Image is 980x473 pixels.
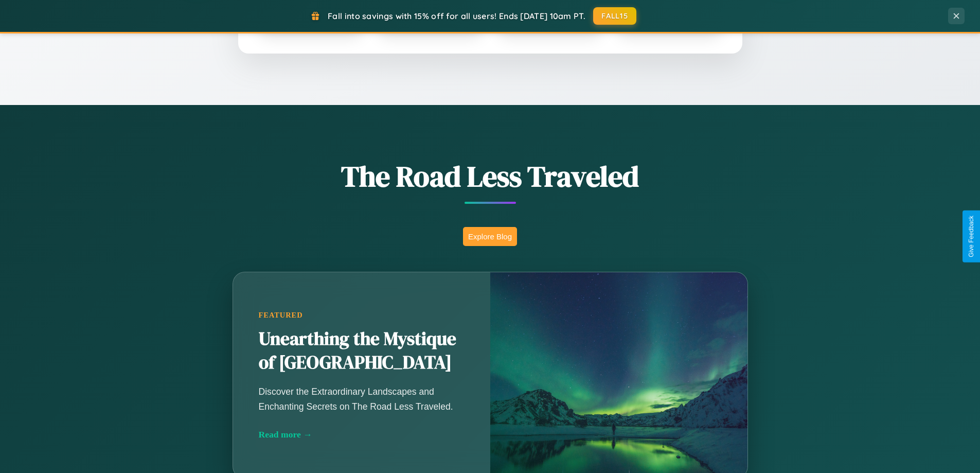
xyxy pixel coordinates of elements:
h1: The Road Less Traveled [182,156,799,196]
p: Discover the Extraordinary Landscapes and Enchanting Secrets on The Road Less Traveled. [259,384,465,413]
h2: Unearthing the Mystique of [GEOGRAPHIC_DATA] [259,327,465,375]
button: Explore Blog [463,227,517,246]
span: Fall into savings with 15% off for all users! Ends [DATE] 10am PT. [328,11,585,21]
div: Give Feedback [968,216,975,257]
button: FALL15 [593,7,636,25]
div: Read more → [259,429,465,440]
div: Featured [259,311,465,320]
